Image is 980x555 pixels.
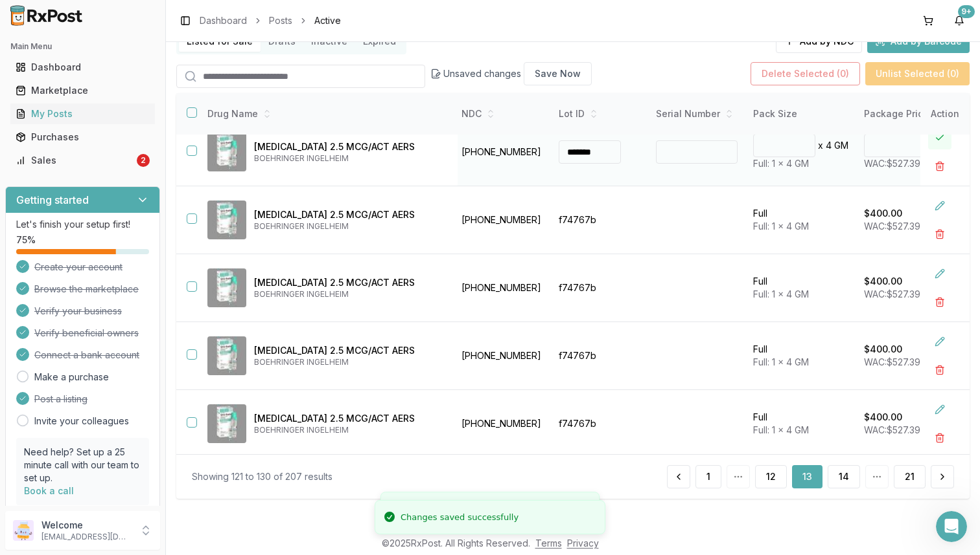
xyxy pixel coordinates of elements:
a: Posts [269,14,292,27]
a: Purchases [10,125,155,149]
button: 21 [894,465,926,488]
th: Pack Size [745,93,856,135]
p: [MEDICAL_DATA] 2.5 MCG/ACT AERS [254,412,447,425]
p: $400.00 [864,207,902,220]
nav: breadcrumb [200,14,341,27]
button: Save Now [524,62,592,85]
span: Connect a bank account [34,349,139,362]
span: 75 % [16,234,36,246]
h2: Main Menu [10,41,155,52]
span: Full: 1 x 4 GM [753,158,809,169]
button: 14 [828,465,860,488]
p: 4 [826,139,832,152]
td: Full [745,322,856,390]
div: Marketplace [16,84,150,97]
th: Action [920,93,970,135]
div: Purchases [16,131,150,144]
a: Sales2 [10,149,155,172]
td: f74767b [551,186,648,254]
span: Full: 1 x 4 GM [753,221,809,232]
button: Delete [928,223,951,246]
p: BOEHRINGER INGELHEIM [254,289,447,299]
a: Invite your colleagues [34,415,129,428]
td: [PHONE_NUMBER] [454,322,551,390]
button: Close [928,126,951,149]
img: RxPost Logo [5,5,88,26]
div: Serial Number [656,107,738,120]
td: [PHONE_NUMBER] [454,118,551,186]
p: [MEDICAL_DATA] 2.5 MCG/ACT AERS [254,140,447,153]
button: Delete [928,155,951,178]
span: Full: 1 x 4 GM [753,288,809,299]
td: Full [745,254,856,322]
div: Drug Name [207,107,447,120]
button: 1 [695,465,721,488]
span: Active [314,14,341,27]
div: 2 [137,154,150,167]
td: Full [745,186,856,254]
button: Edit [928,262,951,285]
a: Dashboard [10,56,155,79]
h3: Getting started [16,192,89,208]
button: Edit [928,398,951,421]
p: BOEHRINGER INGELHEIM [254,153,447,164]
span: Full: 1 x 4 GM [753,424,809,435]
span: WAC: $527.39 [864,356,920,367]
p: x [818,139,823,152]
td: f74767b [551,254,648,322]
button: Purchases [5,127,160,147]
button: Edit [928,194,951,217]
button: Delete [928,426,951,450]
div: Sales [16,154,134,167]
p: BOEHRINGER INGELHEIM [254,425,447,435]
div: Unsaved changes [430,62,592,85]
img: Spiriva Respimat 2.5 MCG/ACT AERS [207,268,246,307]
p: Let's finish your setup first! [16,218,149,231]
button: Delete [928,358,951,382]
p: $400.00 [864,275,902,288]
a: My Posts [10,102,155,125]
p: [MEDICAL_DATA] 2.5 MCG/ACT AERS [254,276,447,289]
iframe: Intercom live chat [936,511,967,542]
img: Spiriva Respimat 2.5 MCG/ACT AERS [207,133,246,171]
td: f74767b [551,322,648,390]
p: [MEDICAL_DATA] 2.5 MCG/ACT AERS [254,208,447,221]
p: [MEDICAL_DATA] 2.5 MCG/ACT AERS [254,344,447,357]
div: Dashboard [16,61,150,74]
p: $400.00 [864,411,902,424]
p: Need help? Set up a 25 minute call with our team to set up. [24,446,141,484]
div: Package Price [864,107,946,120]
span: WAC: $527.39 [864,424,920,435]
a: Book a call [24,485,74,496]
button: Dashboard [5,57,160,78]
span: Verify beneficial owners [34,327,139,340]
p: [EMAIL_ADDRESS][DOMAIN_NAME] [41,532,132,542]
td: [PHONE_NUMBER] [454,254,551,322]
button: Marketplace [5,80,160,101]
button: My Posts [5,103,160,124]
button: 12 [755,465,787,488]
span: Post a listing [34,393,87,406]
span: Create your account [34,261,122,274]
div: Lot ID [559,107,640,120]
img: Spiriva Respimat 2.5 MCG/ACT AERS [207,201,246,239]
div: Showing 121 to 130 of 207 results [192,470,332,483]
img: Spiriva Respimat 2.5 MCG/ACT AERS [207,336,246,375]
td: [PHONE_NUMBER] [454,390,551,458]
span: WAC: $527.39 [864,221,920,232]
td: [PHONE_NUMBER] [454,186,551,254]
img: Spiriva Respimat 2.5 MCG/ACT AERS [207,404,246,443]
button: Edit [928,330,951,353]
button: Sales2 [5,150,160,171]
div: Changes saved successfully [401,511,519,524]
span: Full: 1 x 4 GM [753,356,809,367]
p: BOEHRINGER INGELHEIM [254,221,447,232]
td: Full [745,390,856,458]
span: Verify your business [34,305,122,318]
div: 9+ [958,5,975,18]
p: BOEHRINGER INGELHEIM [254,357,447,367]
